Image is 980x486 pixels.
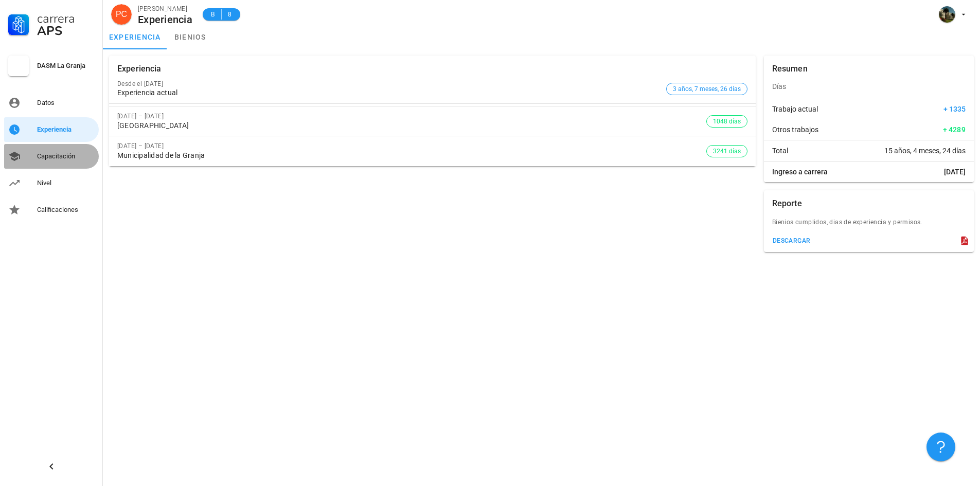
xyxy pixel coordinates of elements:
span: 3 años, 7 meses, 26 días [673,83,741,95]
div: Resumen [772,56,808,82]
span: + 1335 [943,104,966,114]
a: Calificaciones [4,197,99,222]
span: 15 años, 4 meses, 24 días [884,146,966,156]
span: Ingreso a carrera [772,167,828,177]
div: Experiencia [37,125,95,134]
button: descargar [768,233,815,248]
div: [GEOGRAPHIC_DATA] [117,121,706,130]
div: avatar [939,6,955,23]
div: Datos [37,99,95,107]
div: APS [37,25,95,37]
div: Calificaciones [37,206,95,214]
span: Otros trabajos [772,124,818,135]
div: [DATE] – [DATE] [117,113,706,120]
span: + 4289 [943,124,966,135]
div: [DATE] – [DATE] [117,142,706,150]
a: Nivel [4,171,99,195]
span: B [209,9,217,20]
a: Experiencia [4,117,99,142]
div: Desde el [DATE] [117,80,662,87]
span: PC [116,4,127,25]
a: Capacitación [4,144,99,169]
span: Trabajo actual [772,104,818,114]
div: Experiencia [117,56,162,82]
div: [PERSON_NAME] [138,4,192,14]
div: Reporte [772,190,802,217]
span: Total [772,146,788,156]
div: Capacitación [37,152,95,160]
span: [DATE] [944,167,966,177]
div: descargar [772,237,811,244]
div: Carrera [37,12,95,25]
div: DASM La Granja [37,62,95,70]
span: 3241 días [713,146,741,157]
span: 8 [226,9,234,20]
div: Nivel [37,179,95,187]
a: Datos [4,91,99,115]
div: Municipalidad de la Granja [117,151,706,160]
div: avatar [111,4,132,25]
div: Experiencia [138,14,192,25]
div: Bienios cumplidos, dias de experiencia y permisos. [764,217,974,233]
div: Días [764,74,974,99]
a: experiencia [103,25,167,49]
span: 1048 días [713,116,741,127]
a: bienios [167,25,213,49]
div: Experiencia actual [117,88,662,97]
